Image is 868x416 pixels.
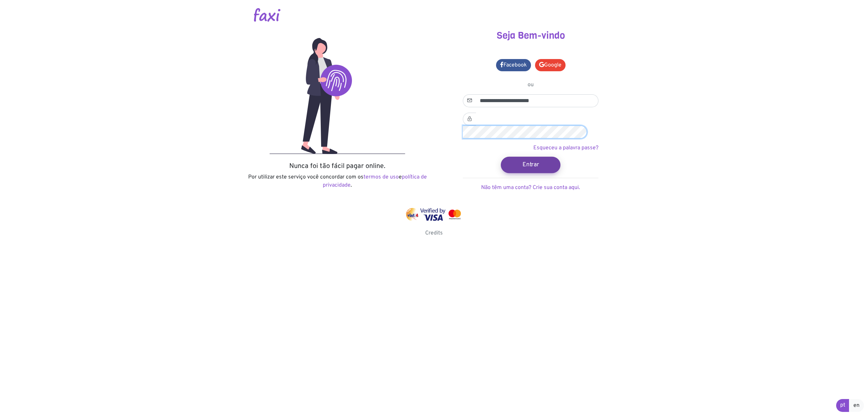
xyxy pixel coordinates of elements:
[849,399,864,412] a: en
[246,162,429,170] h5: Nunca foi tão fácil pagar online.
[496,59,531,71] a: Facebook
[406,208,419,221] img: vinti4
[363,174,399,181] a: termos de uso
[463,81,598,89] p: ou
[439,30,622,41] h3: Seja Bem-vindo
[420,208,446,221] img: visa
[533,145,598,151] a: Esqueceu a palavra passe?
[425,230,443,237] a: Credits
[246,173,429,189] p: Por utilizar este serviço você concordar com os e .
[501,156,560,173] button: Entrar
[836,399,849,412] a: pt
[535,59,566,71] a: Google
[481,184,580,191] a: Não têm uma conta? Crie sua conta aqui.
[447,208,462,221] img: mastercard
